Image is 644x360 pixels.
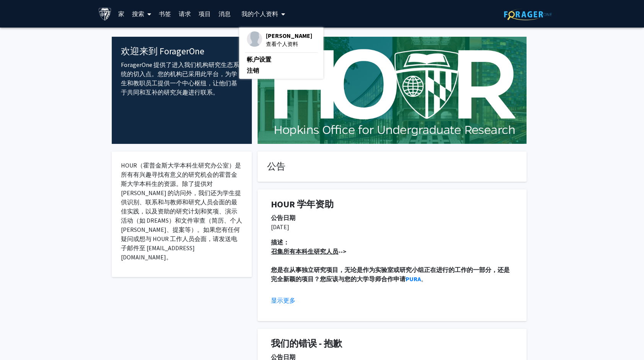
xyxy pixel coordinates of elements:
a: 项目 [195,0,215,27]
div: 公告日期 [271,213,513,222]
div: 描述： [271,238,513,247]
font: 搜索 [132,10,144,18]
div: 个人资料图片[PERSON_NAME]查看个人资料 [247,31,312,48]
p: [DATE] [271,222,513,231]
a: 消息 [215,0,235,27]
p: 。 [271,265,513,283]
img: 约翰霍普金斯大学标志 [98,7,112,21]
img: 封面图片 [258,37,527,144]
h4: 公告 [267,161,517,172]
a: 请求 [175,0,195,27]
img: ForagerOne 标志 [504,8,552,20]
font: 我的个人资料 [241,10,278,18]
h1: 我们的错误 - 抱歉 [271,338,513,349]
span: [PERSON_NAME] [266,31,312,40]
p: ForagerOne 提供了进入我们机构研究生态系统的切入点。您的机构已采用此平台，为学生和教职员工提供一个中心枢纽，让他们基于共同和互补的研究兴趣进行联系。 [121,60,243,97]
a: 帐户设置 [247,55,316,64]
button: 显示更多 [271,296,295,305]
a: 注销 [247,66,316,75]
a: PURA [406,275,421,283]
h1: HOUR 学年资助 [271,199,513,210]
span: 查看个人资料 [266,40,312,48]
font: 请求 [179,10,191,18]
u: 召集所有本科生研究人员 [271,248,338,255]
strong: --> [271,248,346,255]
strong: 您是在从事独立研究项目，无论是作为实验室或研究小组正在进行的工作的一部分，还是完全新颖的项目？您应该与您的大学导师合作申请 [271,266,510,283]
a: 书签 [155,0,175,27]
img: 个人资料图片 [247,31,262,47]
a: 家 [114,0,128,27]
p: HOUR（霍普金斯大学本科生研究办公室）是所有有兴趣寻找有意义的研究机会的霍普金斯大学本科生的资源。除了提供对 [PERSON_NAME] 的访问外，我们还为学生提供识别、联系和与教师和研究人员... [121,161,243,262]
iframe: Chat [6,326,33,354]
h4: 欢迎来到 ForagerOne [121,46,243,57]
